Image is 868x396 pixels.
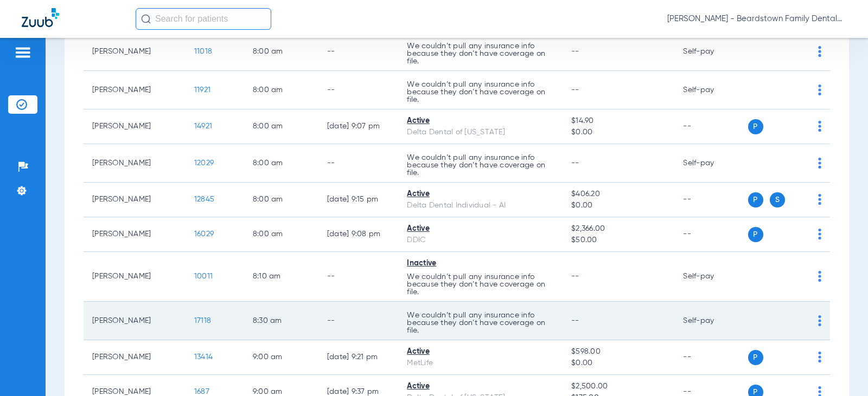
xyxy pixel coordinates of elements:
img: group-dot-blue.svg [818,85,821,95]
td: -- [318,71,399,109]
p: We couldn’t pull any insurance info because they don’t have coverage on file. [407,81,554,103]
div: Active [407,189,554,200]
td: [DATE] 9:21 PM [318,340,399,375]
img: group-dot-blue.svg [818,229,821,239]
td: Self-pay [674,33,748,71]
img: Search Icon [141,14,151,24]
td: -- [318,302,399,340]
td: [DATE] 9:08 PM [318,217,399,252]
td: -- [674,340,748,375]
td: 8:00 AM [244,109,318,144]
span: S [770,192,785,207]
img: group-dot-blue.svg [818,121,821,132]
td: [PERSON_NAME] [84,144,186,183]
span: $0.00 [571,127,666,138]
td: [DATE] 9:15 PM [318,183,399,217]
span: $598.00 [571,346,666,358]
span: $0.00 [571,200,666,211]
span: -- [571,317,579,324]
td: [PERSON_NAME] [84,71,186,109]
td: 8:00 AM [244,144,318,183]
div: Delta Dental Individual - AI [407,200,554,211]
span: -- [571,159,579,167]
span: 10011 [194,272,213,280]
td: [PERSON_NAME] [84,217,186,252]
td: [PERSON_NAME] [84,109,186,144]
span: 12029 [194,159,214,167]
input: Search for patients [136,8,271,30]
p: We couldn’t pull any insurance info because they don’t have coverage on file. [407,154,554,177]
div: Inactive [407,258,554,269]
td: [PERSON_NAME] [84,33,186,71]
div: Active [407,115,554,127]
img: group-dot-blue.svg [818,46,821,57]
td: 9:00 AM [244,340,318,375]
span: 13414 [194,353,213,361]
td: -- [674,183,748,217]
td: 8:30 AM [244,302,318,340]
td: [PERSON_NAME] [84,340,186,375]
img: group-dot-blue.svg [818,271,821,282]
img: group-dot-blue.svg [818,352,821,362]
td: Self-pay [674,302,748,340]
td: -- [674,217,748,252]
td: [PERSON_NAME] [84,183,186,217]
span: $2,366.00 [571,223,666,235]
td: Self-pay [674,252,748,302]
td: 8:10 AM [244,252,318,302]
td: [PERSON_NAME] [84,252,186,302]
div: DDIC [407,235,554,246]
span: 17118 [194,317,211,324]
p: We couldn’t pull any insurance info because they don’t have coverage on file. [407,311,554,334]
div: Delta Dental of [US_STATE] [407,127,554,138]
span: -- [571,272,579,280]
span: 11921 [194,86,210,94]
span: 12845 [194,196,214,203]
span: -- [571,48,579,55]
div: Active [407,223,554,235]
td: -- [318,144,399,183]
td: -- [318,252,399,302]
span: P [748,192,763,207]
span: 1687 [194,388,209,395]
span: $2,500.00 [571,381,666,392]
span: $14.90 [571,115,666,127]
span: $50.00 [571,235,666,246]
td: -- [318,33,399,71]
td: 8:00 AM [244,217,318,252]
td: [DATE] 9:07 PM [318,109,399,144]
td: [PERSON_NAME] [84,302,186,340]
span: $406.20 [571,189,666,200]
div: Active [407,381,554,392]
img: hamburger-icon [14,46,31,59]
span: P [748,227,763,242]
td: -- [674,109,748,144]
span: $0.00 [571,358,666,369]
span: 16029 [194,230,214,238]
span: -- [571,86,579,94]
div: Active [407,346,554,358]
span: P [748,119,763,134]
span: P [748,350,763,365]
span: 11018 [194,48,212,55]
td: Self-pay [674,71,748,109]
p: We couldn’t pull any insurance info because they don’t have coverage on file. [407,273,554,296]
td: 8:00 AM [244,71,318,109]
img: group-dot-blue.svg [818,194,821,205]
td: 8:00 AM [244,33,318,71]
div: MetLife [407,358,554,369]
span: 14921 [194,122,212,130]
td: 8:00 AM [244,183,318,217]
img: group-dot-blue.svg [818,158,821,168]
img: group-dot-blue.svg [818,315,821,326]
td: Self-pay [674,144,748,183]
p: We couldn’t pull any insurance info because they don’t have coverage on file. [407,42,554,65]
span: [PERSON_NAME] - Beardstown Family Dental [667,14,846,24]
img: Zuub Logo [22,8,59,27]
